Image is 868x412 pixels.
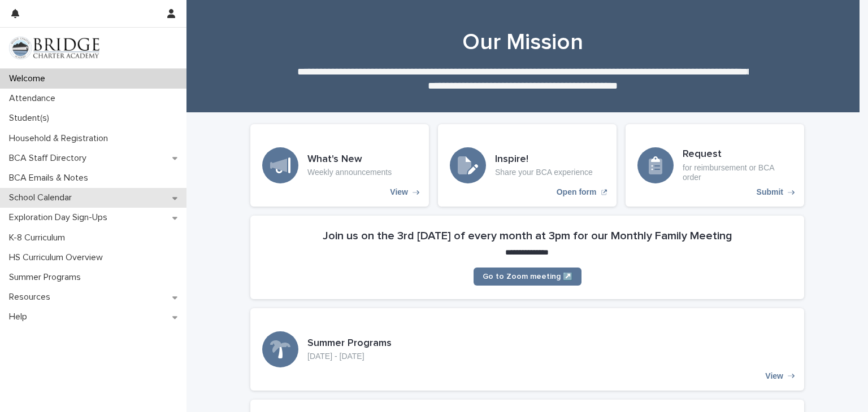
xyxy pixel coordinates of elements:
[765,371,783,381] p: View
[557,187,597,197] p: Open form
[307,338,392,350] h3: Summer Programs
[495,154,593,166] h3: Inspire!
[5,312,36,322] p: Help
[474,268,581,286] a: Go to Zoom meeting ↗️
[250,124,429,207] a: View
[250,308,804,391] a: View
[5,212,116,223] p: Exploration Day Sign-Ups
[307,352,392,361] p: [DATE] - [DATE]
[483,273,572,280] span: Go to Zoom meeting ↗️
[438,124,617,207] a: Open form
[5,93,64,104] p: Attendance
[626,124,804,207] a: Submit
[5,173,97,183] p: BCA Emails & Notes
[5,233,74,243] p: K-8 Curriculum
[323,229,732,243] h2: Join us on the 3rd [DATE] of every month at 3pm for our Monthly Family Meeting
[683,163,792,182] p: for reimbursement or BCA order
[307,168,392,177] p: Weekly announcements
[5,133,117,144] p: Household & Registration
[246,29,800,56] h1: Our Mission
[683,148,792,161] h3: Request
[390,187,408,197] p: View
[5,73,54,84] p: Welcome
[5,153,96,164] p: BCA Staff Directory
[307,154,392,166] h3: What's New
[5,113,58,124] p: Student(s)
[9,37,99,59] img: V1C1m3IdTEidaUdm9Hs0
[5,292,59,303] p: Resources
[495,168,593,177] p: Share your BCA experience
[5,192,81,203] p: School Calendar
[757,187,783,197] p: Submit
[5,272,90,283] p: Summer Programs
[5,252,112,263] p: HS Curriculum Overview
